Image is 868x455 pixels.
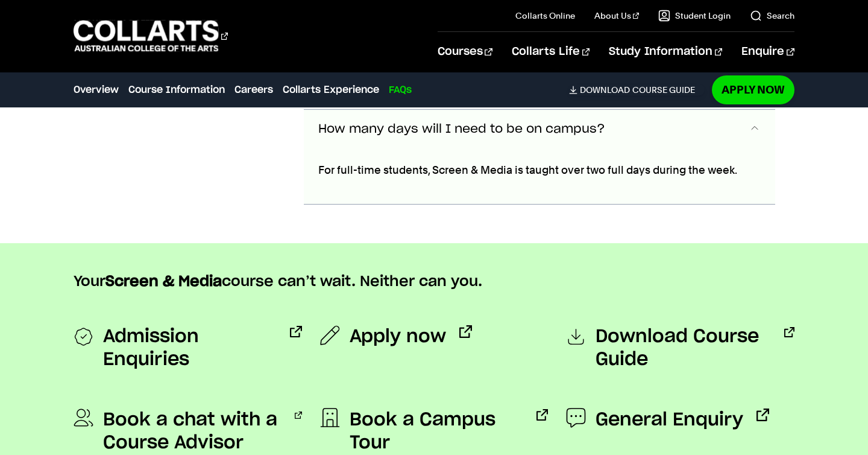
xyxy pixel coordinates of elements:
[234,83,273,97] a: Careers
[320,409,548,454] a: Book a Campus Tour
[741,32,794,72] a: Enquire
[103,325,277,371] span: Admission Enquiries
[750,10,794,22] a: Search
[304,150,775,205] div: How can I study this?
[318,122,605,136] span: How many days will I need to be on campus?
[438,32,492,72] a: Courses
[74,272,794,291] p: Your course can’t wait. Neither can you.
[283,83,379,97] a: Collarts Experience
[566,409,769,431] a: General Enquiry
[350,325,446,348] span: Apply now
[350,409,523,454] span: Book a Campus Tour
[74,325,301,371] a: Admission Enquiries
[105,275,222,289] strong: Screen & Media
[74,409,301,454] a: Book a chat with a Course Advisor
[74,83,119,97] a: Overview
[596,409,743,431] span: General Enquiry
[609,32,722,72] a: Study Information
[594,10,639,22] a: About Us
[304,110,775,150] button: How many days will I need to be on campus?
[389,83,412,97] a: FAQs
[512,32,590,72] a: Collarts Life
[566,325,794,371] a: Download Course Guide
[712,75,794,104] a: Apply Now
[569,84,705,95] a: DownloadCourse Guide
[596,325,771,371] span: Download Course Guide
[318,162,760,179] p: For full-time students, Screen & Media is taught over two full days during the week.
[103,409,281,454] span: Book a chat with a Course Advisor
[658,10,731,22] a: Student Login
[128,83,225,97] a: Course Information
[74,19,228,53] div: Go to homepage
[515,10,575,22] a: Collarts Online
[580,84,630,95] span: Download
[320,325,472,348] a: Apply now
